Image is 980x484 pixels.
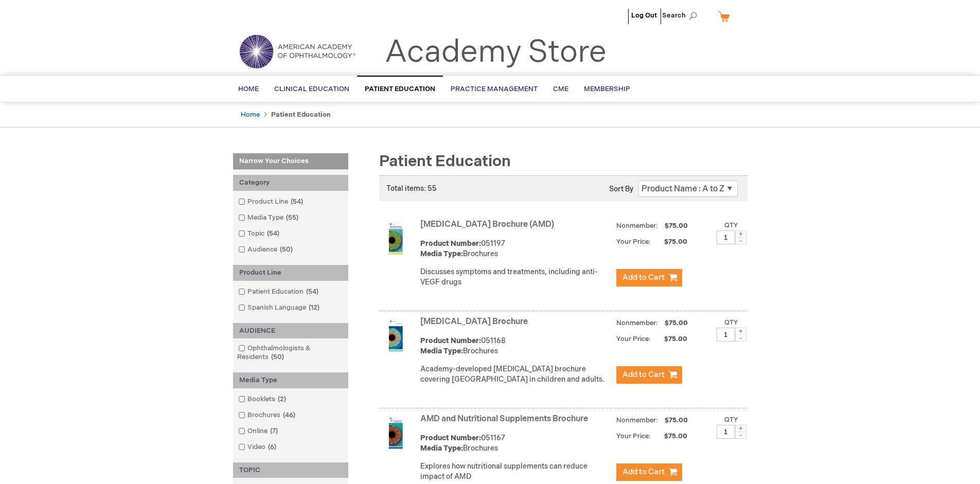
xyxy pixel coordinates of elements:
[663,416,689,424] span: $75.00
[274,85,349,93] span: Clinical Education
[233,323,348,339] div: AUDIENCE
[280,411,298,419] span: 46
[275,395,289,403] span: 2
[271,111,331,119] strong: Patient Education
[616,432,651,440] strong: Your Price:
[420,336,611,356] div: 051168 Brochures
[420,433,611,454] div: 051167 Brochures
[283,213,301,222] span: 55
[420,336,481,345] strong: Product Number:
[663,222,689,230] span: $75.00
[420,347,463,355] strong: Media Type:
[420,249,463,258] strong: Media Type:
[236,213,302,223] a: Media Type55
[236,395,290,404] a: Booklets2
[420,414,588,424] a: AMD and Nutritional Supplements Brochure
[717,230,735,244] input: Qty
[652,238,689,246] span: $75.00
[553,85,568,93] span: CME
[379,152,511,171] span: Patient Education
[233,153,348,170] strong: Narrow Your Choices
[420,461,611,482] p: Explores how nutritional supplements can reduce impact of AMD
[717,328,735,342] input: Qty
[233,175,348,191] div: Category
[420,434,481,442] strong: Product Number:
[631,11,657,20] a: Log Out
[379,416,412,449] img: AMD and Nutritional Supplements Brochure
[379,222,412,255] img: Age-Related Macular Degeneration Brochure (AMD)
[609,185,633,193] label: Sort By
[616,335,651,343] strong: Your Price:
[304,288,321,296] span: 54
[386,184,437,193] span: Total items: 55
[379,319,412,352] img: Amblyopia Brochure
[420,239,481,248] strong: Product Number:
[233,265,348,281] div: Product Line
[616,317,658,330] strong: Nonmember:
[663,319,689,327] span: $75.00
[236,287,323,297] a: Patient Education54
[269,353,287,361] span: 50
[616,269,682,286] button: Add to Cart
[420,220,554,229] a: [MEDICAL_DATA] Brochure (AMD)
[236,197,307,207] a: Product Line54
[662,5,701,26] span: Search
[616,220,658,232] strong: Nonmember:
[717,425,735,439] input: Qty
[420,364,611,385] p: Academy-developed [MEDICAL_DATA] brochure covering [GEOGRAPHIC_DATA] in children and adults.
[724,221,738,229] label: Qty
[265,443,279,451] span: 6
[288,198,306,206] span: 54
[622,273,665,282] span: Add to Cart
[724,416,738,424] label: Qty
[233,462,348,478] div: TOPIC
[616,366,682,384] button: Add to Cart
[236,303,324,313] a: Spanish Language12
[264,229,282,238] span: 54
[420,317,528,327] a: [MEDICAL_DATA] Brochure
[306,303,322,312] span: 12
[238,85,259,93] span: Home
[622,467,665,477] span: Add to Cart
[385,34,607,71] a: Academy Store
[724,318,738,327] label: Qty
[236,410,299,420] a: Brochures46
[616,238,651,246] strong: Your Price:
[652,335,689,343] span: $75.00
[236,426,282,436] a: Online7
[236,344,346,362] a: Ophthalmologists & Residents50
[616,414,658,427] strong: Nonmember:
[420,239,611,259] div: 051197 Brochures
[241,111,260,119] a: Home
[236,245,297,255] a: Audience50
[233,372,348,388] div: Media Type
[616,463,682,481] button: Add to Cart
[236,229,283,239] a: Topic54
[584,85,630,93] span: Membership
[420,444,463,453] strong: Media Type:
[622,370,665,380] span: Add to Cart
[420,267,611,288] p: Discusses symptoms and treatments, including anti-VEGF drugs
[268,427,280,435] span: 7
[451,85,538,93] span: Practice Management
[236,442,280,452] a: Video6
[652,432,689,440] span: $75.00
[277,245,295,254] span: 50
[365,85,435,93] span: Patient Education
